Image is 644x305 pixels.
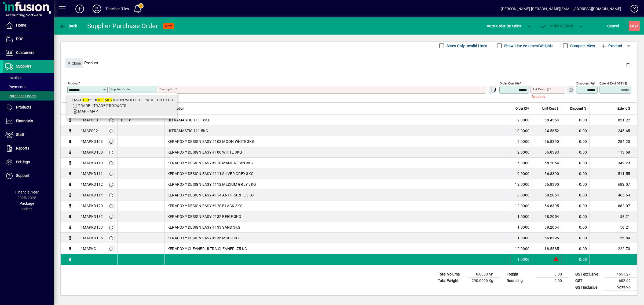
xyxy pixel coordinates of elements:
[504,278,536,284] td: Rounding
[3,155,54,169] a: Settings
[81,160,103,166] div: 1MAPKD110
[607,22,619,30] span: Cancel
[536,271,568,278] td: 0.00
[621,62,634,67] app-page-header-button: Delete
[59,24,77,28] span: Back
[511,233,532,243] td: 1.0000
[511,254,532,265] td: 1.0000
[81,192,103,198] div: 1MAPKD114
[63,61,84,65] app-page-header-button: Close
[3,142,54,155] a: Reports
[16,132,24,137] span: Staff
[167,160,254,166] span: KERAPOXY DESIGN EASY #110 MANHATTAN 3KG
[117,115,164,125] td: 10316
[573,278,605,284] td: GST
[590,158,637,168] td: 349.23
[532,115,562,125] td: 68.4354
[503,43,553,49] label: Show Line Volumes/Weights
[54,21,83,31] app-page-header-button: Back
[599,81,627,85] mat-label: Extend excl GST ($)
[3,101,54,114] a: Products
[81,117,98,123] div: 1MAP003
[511,125,532,136] td: 10.0000
[562,158,590,168] td: 0.00
[590,190,637,200] td: 465.64
[487,22,521,30] span: Auto Order By Sales
[562,147,590,158] td: 0.00
[3,82,54,91] a: Payments
[81,128,98,133] div: 1MAP002
[167,203,243,209] span: KERAPOXY DESIGN EASY #120 BLACK 3KG
[81,150,103,155] div: 1MAPKD100
[3,114,54,128] a: Financials
[97,98,104,102] em: 103
[82,98,89,102] em: 103
[15,190,39,194] span: Financial Year
[511,147,532,158] td: 2.0000
[58,21,79,31] button: Back
[5,85,25,89] span: Payments
[167,139,255,144] span: KERAPOXY DESIGN EASY #103 MOON WHITE 3KG
[532,243,562,254] td: 18.5585
[532,211,562,222] td: 58.2054
[159,94,493,99] mat-error: Required
[511,243,532,254] td: 12.0000
[532,233,562,243] td: 56.8395
[562,200,590,211] td: 0.00
[562,179,590,190] td: 0.00
[167,171,254,176] span: KERAPOXY DESIGN EASY #111 SILVER GREY 3KG
[105,5,129,13] div: Timeless Tiles
[72,97,173,103] div: 1MAP 2 - # MOON WHITE ULTRACOLOR PLUS
[87,22,158,30] div: Supplier Purchase Order
[167,235,239,241] span: KERAPOXY DESIGN EASY #136 MUD 3KG
[504,271,536,278] td: Freight
[78,103,126,108] span: TRADE - TRADE PRODUCTS
[562,190,590,200] td: 0.00
[159,87,175,91] mat-label: Description
[81,214,103,219] div: 1MAPKD132
[532,94,561,99] mat-error: Required
[16,37,23,41] span: POS
[562,136,590,147] td: 0.00
[621,58,634,71] button: Delete
[71,4,88,14] button: Add
[167,182,256,187] span: KERAPOXY DESIGN EASY #112 MEDIUM GREY 3KG
[590,147,637,158] td: 113.68
[617,106,630,111] span: Extend $
[532,136,562,147] td: 56.8390
[105,98,112,102] em: 5KG
[65,58,83,68] button: Close
[630,24,632,28] span: S
[540,24,573,28] span: Order & Email
[606,21,620,31] button: Cancel
[511,136,532,147] td: 5.0000
[111,87,130,91] mat-label: Supplier Code
[67,95,177,116] mat-option: 1MAP1032 - #103 5KG MOON WHITE ULTRACOLOR PLUS
[590,125,637,136] td: 245.65
[627,1,637,18] a: Knowledge Base
[81,182,103,187] div: 1MAPKD112
[511,200,532,211] td: 12.0000
[81,203,103,209] div: 1MAPKD120
[88,4,105,14] button: Profile
[5,76,22,80] span: Invoices
[605,278,637,284] td: 682.69
[511,222,532,233] td: 1.0000
[16,23,26,27] span: Home
[81,171,103,176] div: 1MAPKD111
[81,246,96,251] div: 1MAPKC
[605,271,637,278] td: 4551.27
[590,200,637,211] td: 682.07
[515,106,529,111] span: Order Qty
[167,192,254,198] span: KERAPOXY DESIGN EASY #114 ANTHRACITE 3KG
[511,190,532,200] td: 8.0000
[532,200,562,211] td: 56.8395
[16,173,30,178] span: Support
[590,233,637,243] td: 56.84
[590,136,637,147] td: 284.20
[532,87,549,91] mat-label: Unit Cost ($)
[467,278,500,284] td: 290.0000 Kg
[435,278,467,284] td: Total Weight
[511,179,532,190] td: 12.0000
[167,214,241,219] span: KERAPOXY DESIGN EASY #132 BEIGE 3KG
